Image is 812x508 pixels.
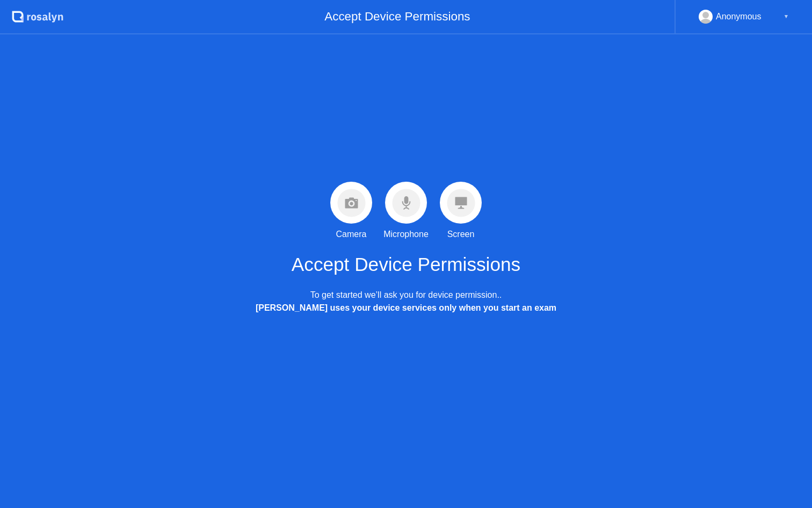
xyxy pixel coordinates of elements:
div: Microphone [383,228,429,241]
div: ▼ [784,10,789,24]
div: Camera [336,228,367,241]
b: [PERSON_NAME] uses your device services only when you start an exam [256,303,556,312]
div: To get started we’ll ask you for device permission.. [256,289,556,314]
div: Screen [447,228,475,241]
h1: Accept Device Permissions [292,251,520,279]
div: Anonymous [716,10,762,24]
